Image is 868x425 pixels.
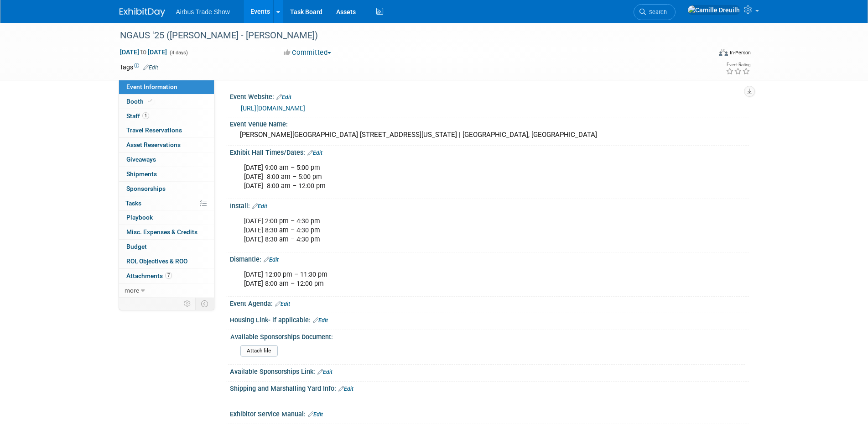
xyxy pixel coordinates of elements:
span: Playbook [126,214,153,221]
div: [PERSON_NAME][GEOGRAPHIC_DATA] [STREET_ADDRESS][US_STATE] | [GEOGRAPHIC_DATA], [GEOGRAPHIC_DATA] [237,128,742,142]
span: Airbus Trade Show [176,8,230,16]
a: more [119,283,214,298]
span: Booth [126,98,154,105]
span: Budget [126,243,147,250]
a: Attachments7 [119,269,214,283]
a: Giveaways [119,152,214,167]
a: Playbook [119,210,214,225]
img: Camille Dreuilh [687,5,740,15]
a: Search [634,4,676,20]
a: Budget [119,240,214,254]
td: Toggle Event Tabs [195,298,214,310]
a: Edit [143,64,158,71]
div: In-Person [729,49,751,56]
a: Edit [338,386,353,392]
div: [DATE] 2:00 pm – 4:30 pm [DATE] 8:30 am – 4:30 pm [DATE] 8:30 am – 4:30 pm [238,212,649,249]
a: [URL][DOMAIN_NAME] [241,105,305,112]
a: Edit [275,301,290,307]
span: (4 days) [169,50,188,56]
a: Edit [264,257,279,263]
button: Committed [281,48,335,58]
a: ROI, Objectives & ROO [119,254,214,268]
a: Shipments [119,167,214,181]
i: Booth reservation complete [148,99,152,104]
a: Travel Reservations [119,123,214,137]
div: Exhibitor Service Manual: [230,407,749,419]
a: Edit [313,317,328,324]
a: Edit [307,150,322,156]
div: Install: [230,199,749,211]
span: more [125,287,139,294]
span: Asset Reservations [126,141,181,148]
a: Staff1 [119,109,214,123]
div: [DATE] 9:00 am – 5:00 pm [DATE] 8:00 am – 5:00 pm [DATE] 8:00 am – 12:00 pm [238,159,649,195]
span: Staff [126,112,149,120]
span: Search [646,9,667,16]
span: Shipments [126,170,157,178]
div: [DATE] 12:00 pm – 11:30 pm [DATE] 8:00 am – 12:00 pm [238,266,649,293]
span: Sponsorships [126,185,166,192]
a: Edit [317,369,333,375]
a: Tasks [119,196,214,210]
span: Tasks [125,199,141,207]
div: Event Format [657,47,751,61]
a: Asset Reservations [119,138,214,152]
div: Event Website: [230,90,749,102]
a: Edit [252,203,267,210]
span: Misc. Expenses & Credits [126,228,198,236]
span: Travel Reservations [126,126,182,134]
span: Giveaways [126,156,156,163]
a: Edit [308,411,323,418]
div: Available Sponsorships Link: [230,365,749,377]
div: Housing Link- if applicable: [230,313,749,325]
div: Event Agenda: [230,297,749,309]
a: Misc. Expenses & Credits [119,225,214,239]
span: 1 [142,112,149,119]
td: Personalize Event Tab Strip [180,298,196,310]
a: Edit [276,94,291,100]
span: Event Information [126,83,177,90]
span: ROI, Objectives & ROO [126,257,187,265]
div: Exhibit Hall Times/Dates: [230,146,749,157]
img: Format-Inperson.png [719,49,728,56]
a: Booth [119,94,214,109]
a: Event Information [119,80,214,94]
div: Event Rating [726,63,750,67]
td: Tags [120,63,158,72]
a: Sponsorships [119,182,214,196]
span: Attachments [126,272,172,279]
img: ExhibitDay [120,8,165,17]
div: Shipping and Marshalling Yard Info: [230,382,749,394]
div: Dismantle: [230,252,749,264]
span: [DATE] [DATE] [120,48,167,56]
div: Available Sponsorships Document: [230,330,745,341]
div: NGAUS '25 ([PERSON_NAME] - [PERSON_NAME]) [117,27,697,44]
div: Event Venue Name: [230,117,749,129]
span: 7 [165,272,172,279]
span: to [139,48,148,56]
